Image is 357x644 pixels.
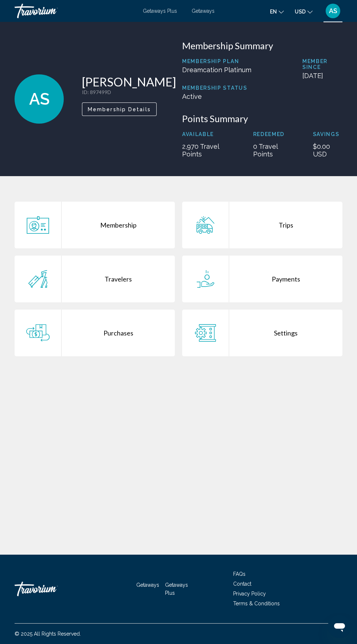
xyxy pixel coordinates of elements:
[82,89,176,95] p: : 897499D
[233,601,280,606] a: Terms & Conditions
[295,6,313,17] button: Change currency
[328,615,351,638] iframe: Кнопка запуска окна обмена сообщениями
[182,202,342,248] a: Trips
[182,143,235,158] p: 2,970 Travel Points
[15,310,175,356] a: Purchases
[15,256,175,302] a: Travelers
[182,66,251,74] p: Dreamcation Platinum
[182,113,342,124] h3: Points Summary
[88,106,151,112] span: Membership Details
[270,9,277,15] span: en
[229,310,342,356] div: Settings
[136,582,159,588] a: Getaways
[182,85,251,91] p: Membership Status
[182,131,235,137] p: Available
[192,8,215,14] a: Getaways
[233,581,251,587] a: Contact
[233,571,246,577] a: FAQs
[302,72,342,79] p: [DATE]
[182,93,251,100] p: Active
[229,256,342,302] div: Payments
[329,7,337,15] span: AS
[82,89,87,95] span: ID
[15,202,175,248] a: Membership
[323,3,342,19] button: User Menu
[182,256,342,302] a: Payments
[165,582,188,596] a: Getaways Plus
[15,631,81,637] span: © 2025 All Rights Reserved.
[253,143,295,158] p: 0 Travel Points
[82,104,157,112] a: Membership Details
[62,310,175,356] div: Purchases
[229,202,342,248] div: Trips
[82,102,157,116] button: Membership Details
[313,131,342,137] p: Savings
[82,74,176,89] h1: [PERSON_NAME]
[253,131,295,137] p: Redeemed
[182,310,342,356] a: Settings
[15,578,87,600] a: Travorium
[233,591,266,597] a: Privacy Policy
[62,202,175,248] div: Membership
[62,256,175,302] div: Travelers
[29,90,50,109] span: AS
[143,8,177,14] a: Getaways Plus
[182,40,342,51] h3: Membership Summary
[182,58,251,64] p: Membership Plan
[270,6,284,17] button: Change language
[15,4,136,18] a: Travorium
[302,58,342,70] p: Member Since
[295,9,306,15] span: USD
[313,143,342,158] p: $0.00 USD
